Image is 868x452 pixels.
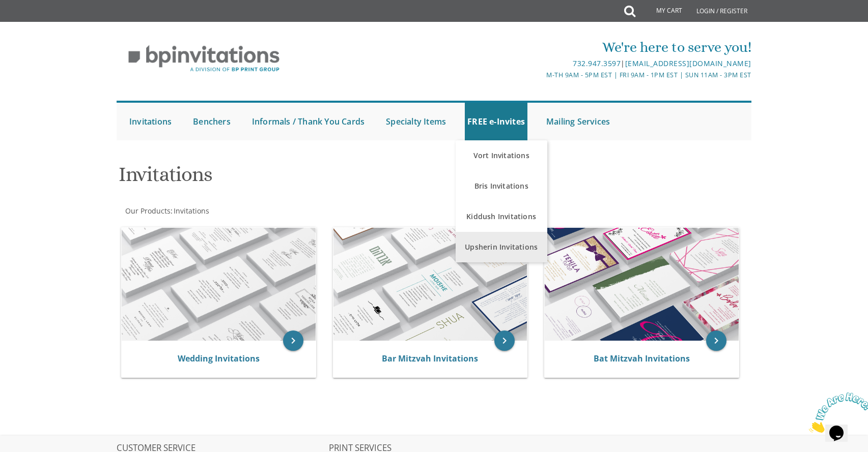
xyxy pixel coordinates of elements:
img: Chat attention grabber [4,4,67,44]
a: Bar Mitzvah Invitations [382,353,478,364]
div: : [117,206,434,216]
a: Mailing Services [544,103,612,140]
iframe: chat widget [805,388,868,437]
a: Bris Invitations [456,171,547,201]
img: Wedding Invitations [122,228,316,341]
a: keyboard_arrow_right [283,330,303,351]
h1: Invitations [119,163,534,193]
a: [EMAIL_ADDRESS][DOMAIN_NAME] [625,58,751,68]
img: Bar Mitzvah Invitations [333,228,527,341]
img: BP Invitation Loft [117,38,291,80]
a: Upsherin Invitations [456,232,547,262]
a: Our Products [124,206,171,216]
div: | [329,57,751,70]
div: M-Th 9am - 5pm EST | Fri 9am - 1pm EST | Sun 11am - 3pm EST [329,70,751,80]
a: keyboard_arrow_right [706,330,726,351]
a: Informals / Thank You Cards [249,103,367,140]
a: Benchers [190,103,233,140]
a: Bat Mitzvah Invitations [594,353,690,364]
a: Wedding Invitations [178,353,260,364]
a: Kiddush Invitations [456,201,547,232]
span: Invitations [174,206,209,216]
a: Invitations [127,103,174,140]
a: Vort Invitations [456,140,547,171]
a: My Cart [634,1,689,21]
a: Invitations [173,206,209,216]
div: We're here to serve you! [329,37,751,57]
a: FREE e-Invites [465,103,527,140]
a: 732.947.3597 [573,58,621,68]
a: Specialty Items [383,103,449,140]
a: keyboard_arrow_right [494,330,515,351]
img: Bat Mitzvah Invitations [545,228,739,341]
